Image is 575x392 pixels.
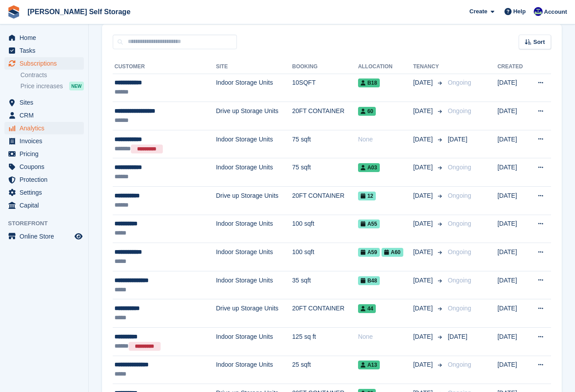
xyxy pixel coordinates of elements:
[216,271,292,299] td: Indoor Storage Units
[292,271,358,299] td: 35 sqft
[448,248,471,255] span: Ongoing
[358,220,380,228] span: A55
[4,161,84,173] a: menu
[4,44,84,57] a: menu
[448,164,471,171] span: Ongoing
[216,356,292,384] td: Indoor Storage Units
[292,158,358,187] td: 75 sqft
[4,186,84,199] a: menu
[216,299,292,328] td: Drive up Storage Units
[413,219,434,228] span: [DATE]
[20,81,84,91] a: Price increases NEW
[292,102,358,130] td: 20FT CONTAINER
[533,38,545,47] span: Sort
[8,219,88,228] span: Storefront
[448,277,471,284] span: Ongoing
[216,158,292,187] td: Indoor Storage Units
[413,276,434,285] span: [DATE]
[358,107,376,116] span: 60
[216,243,292,271] td: Indoor Storage Units
[513,7,526,16] span: Help
[20,122,73,134] span: Analytics
[448,79,471,86] span: Ongoing
[497,215,528,243] td: [DATE]
[20,96,73,109] span: Sites
[448,361,471,368] span: Ongoing
[358,304,376,313] span: 44
[292,74,358,102] td: 10SQFT
[534,7,543,16] img: Justin Farthing
[497,271,528,299] td: [DATE]
[358,60,413,74] th: Allocation
[4,122,84,134] a: menu
[20,148,73,160] span: Pricing
[24,4,134,19] a: [PERSON_NAME] Self Storage
[20,161,73,173] span: Coupons
[413,247,434,257] span: [DATE]
[358,78,380,87] span: B18
[4,109,84,122] a: menu
[413,78,434,87] span: [DATE]
[216,215,292,243] td: Indoor Storage Units
[20,71,84,79] a: Contracts
[292,187,358,215] td: 20FT CONTAINER
[413,191,434,200] span: [DATE]
[7,5,20,19] img: stora-icon-8386f47178a22dfd0bd8f6a31ec36ba5ce8667c1dd55bd0f319d3a0aa187defe.svg
[448,220,471,227] span: Ongoing
[20,186,73,199] span: Settings
[216,74,292,102] td: Indoor Storage Units
[73,231,84,242] a: Preview store
[497,299,528,328] td: [DATE]
[4,230,84,243] a: menu
[448,305,471,312] span: Ongoing
[216,328,292,356] td: Indoor Storage Units
[413,332,434,341] span: [DATE]
[113,60,216,74] th: Customer
[4,96,84,109] a: menu
[413,135,434,144] span: [DATE]
[4,57,84,70] a: menu
[292,243,358,271] td: 100 sqft
[292,356,358,384] td: 25 sqft
[292,328,358,356] td: 125 sq ft
[497,60,528,74] th: Created
[20,173,73,186] span: Protection
[292,215,358,243] td: 100 sqft
[413,106,434,116] span: [DATE]
[469,7,487,16] span: Create
[358,135,413,144] div: None
[20,57,73,70] span: Subscriptions
[358,248,380,257] span: A59
[358,332,413,341] div: None
[216,60,292,74] th: Site
[413,304,434,313] span: [DATE]
[544,8,567,16] span: Account
[448,333,467,340] span: [DATE]
[497,243,528,271] td: [DATE]
[497,158,528,187] td: [DATE]
[358,276,380,285] span: B48
[20,109,73,122] span: CRM
[4,199,84,212] a: menu
[413,163,434,172] span: [DATE]
[448,192,471,199] span: Ongoing
[20,230,73,243] span: Online Store
[4,148,84,160] a: menu
[497,130,528,158] td: [DATE]
[497,328,528,356] td: [DATE]
[497,74,528,102] td: [DATE]
[20,199,73,212] span: Capital
[358,163,380,172] span: A03
[448,136,467,143] span: [DATE]
[497,187,528,215] td: [DATE]
[358,192,376,200] span: 12
[20,31,73,44] span: Home
[4,173,84,186] a: menu
[413,60,444,74] th: Tenancy
[358,361,380,369] span: A13
[4,135,84,147] a: menu
[497,356,528,384] td: [DATE]
[292,299,358,328] td: 20FT CONTAINER
[20,44,73,57] span: Tasks
[216,130,292,158] td: Indoor Storage Units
